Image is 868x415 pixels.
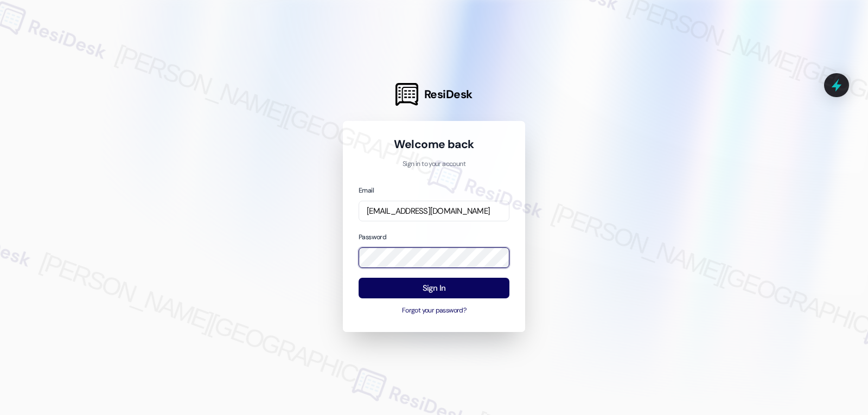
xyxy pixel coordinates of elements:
h1: Welcome back [359,137,509,152]
label: Password [359,233,386,241]
input: name@example.com [359,201,509,222]
span: ResiDesk [424,87,473,102]
p: Sign in to your account [359,159,509,169]
button: Forgot your password? [359,306,509,316]
img: ResiDesk Logo [395,83,418,106]
label: Email [359,186,374,195]
button: Sign In [359,278,509,299]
